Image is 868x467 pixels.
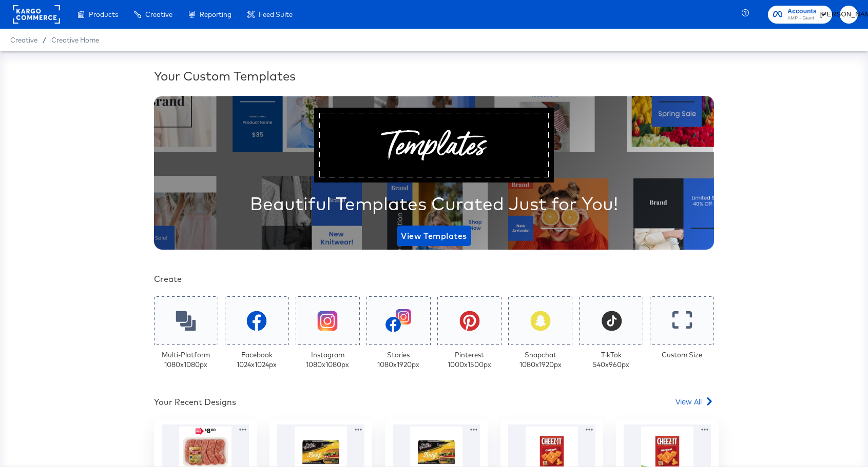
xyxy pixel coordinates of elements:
[787,6,817,17] span: Accounts
[237,350,277,369] div: Facebook 1024 x 1024 px
[259,10,293,18] span: Feed Suite
[154,67,714,85] div: Your Custom Templates
[676,396,702,407] span: View All
[145,10,172,18] span: Creative
[200,10,232,18] span: Reporting
[51,36,99,44] a: Creative Home
[377,350,419,369] div: Stories 1080 x 1920 px
[662,350,702,360] div: Custom Size
[10,36,37,44] span: Creative
[519,350,562,369] div: Snapchat 1080 x 1920 px
[787,14,817,23] span: AMP - Giant
[250,191,618,216] div: Beautiful Templates Curated Just for You!
[154,396,236,408] div: Your Recent Designs
[676,396,714,411] a: View All
[401,229,467,243] span: View Templates
[154,273,714,285] div: Create
[840,6,858,24] button: [PERSON_NAME]
[593,350,629,369] div: TikTok 540 x 960 px
[89,10,118,18] span: Products
[768,6,832,24] button: AccountsAMP - Giant
[306,350,349,369] div: Instagram 1080 x 1080 px
[37,36,51,44] span: /
[162,350,210,369] div: Multi-Platform 1080 x 1080 px
[397,226,471,246] button: View Templates
[448,350,491,369] div: Pinterest 1000 x 1500 px
[844,9,854,21] span: [PERSON_NAME]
